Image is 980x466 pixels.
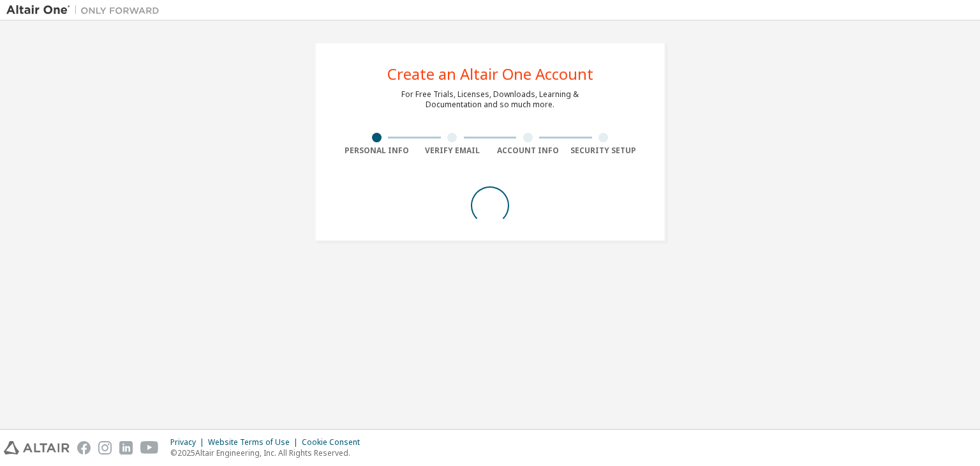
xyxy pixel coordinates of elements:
img: youtube.svg [140,441,159,455]
div: Personal Info [339,146,415,156]
p: © 2025 Altair Engineering, Inc. All Rights Reserved. [170,447,367,458]
img: instagram.svg [98,441,112,455]
div: Security Setup [566,146,642,156]
div: Account Info [490,146,566,156]
div: Verify Email [415,146,491,156]
div: Cookie Consent [302,437,367,447]
div: Website Terms of Use [208,437,302,447]
img: altair_logo.svg [4,441,70,455]
img: linkedin.svg [119,441,133,455]
img: facebook.svg [77,441,91,455]
img: Altair One [6,4,166,17]
div: For Free Trials, Licenses, Downloads, Learning & Documentation and so much more. [401,89,579,110]
div: Create an Altair One Account [387,66,593,82]
div: Privacy [170,437,208,447]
